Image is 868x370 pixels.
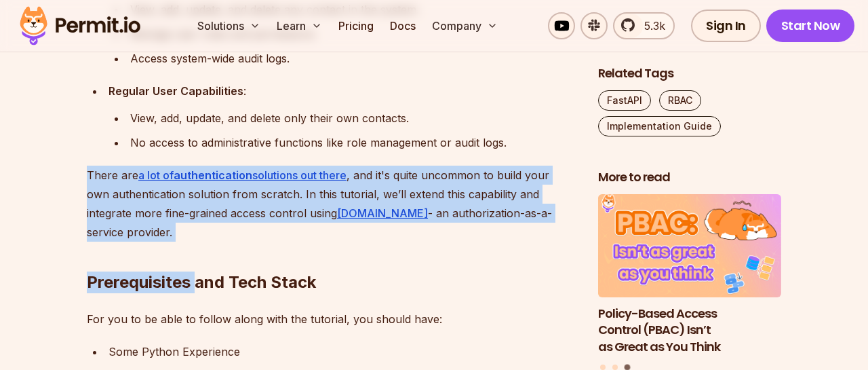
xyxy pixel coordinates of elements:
p: For you to be able to follow along with the tutorial, you should have: [87,310,576,329]
div: View, add, update, and delete only their own contacts. [130,109,576,128]
a: Start Now [766,10,855,42]
div: : [108,81,576,100]
h2: More to read [598,169,781,186]
a: Pricing [333,12,379,39]
button: Company [427,12,503,39]
a: Sign In [691,10,761,42]
strong: authentication [174,168,252,182]
a: FastAPI [598,90,651,111]
img: Policy-Based Access Control (PBAC) Isn’t as Great as You Think [598,194,781,297]
button: Learn [271,12,328,39]
li: 3 of 3 [598,194,781,356]
div: Access system-wide audit logs. [130,49,576,68]
img: Permit logo [14,3,146,49]
p: There are , and it's quite uncommon to build your own authentication solution from scratch. In th... [87,166,576,242]
a: Implementation Guide [598,116,721,136]
h2: Related Tags [598,65,781,82]
a: 5.3k [613,12,675,39]
button: Solutions [192,12,266,39]
a: Policy-Based Access Control (PBAC) Isn’t as Great as You ThinkPolicy-Based Access Control (PBAC) ... [598,194,781,356]
a: Docs [384,12,421,39]
div: No access to administrative functions like role management or audit logs. [130,133,576,152]
h3: Policy-Based Access Control (PBAC) Isn’t as Great as You Think [598,305,781,355]
button: Go to slide 1 [600,364,606,369]
span: 5.3k [636,18,665,34]
a: a lot ofauthenticationsolutions out there [138,168,347,182]
strong: Regular User Capabilities [108,84,243,98]
button: Go to slide 2 [612,364,618,369]
a: RBAC [659,90,701,111]
button: Go to slide 3 [624,364,630,370]
div: Some Python Experience [108,342,576,361]
h2: Prerequisites and Tech Stack [87,217,576,293]
a: [DOMAIN_NAME] [337,206,428,220]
